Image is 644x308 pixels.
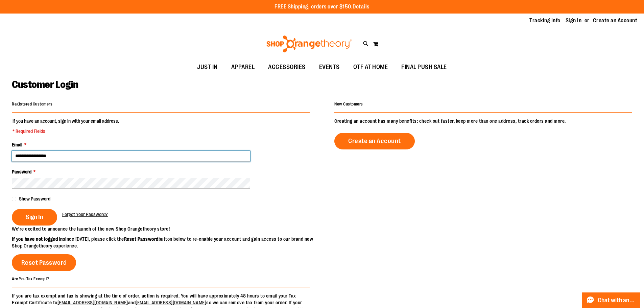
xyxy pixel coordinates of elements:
[12,254,76,271] a: Reset Password
[197,60,218,75] span: JUST IN
[353,4,369,10] a: Details
[12,169,31,174] span: Password
[566,17,582,24] a: Sign In
[529,17,560,24] a: Tracking Info
[21,259,67,266] span: Reset Password
[319,60,340,75] span: EVENTS
[401,60,447,75] span: FINAL PUSH SALE
[136,300,206,305] a: [EMAIL_ADDRESS][DOMAIN_NAME]
[334,133,415,149] a: Create an Account
[62,212,108,217] span: Forgot Your Password?
[353,60,388,75] span: OTF AT HOME
[12,226,322,232] p: We’re excited to announce the launch of the new Shop Orangetheory store!
[593,17,638,24] a: Create an Account
[598,297,636,304] span: Chat with an Expert
[124,236,159,242] strong: Reset Password
[12,142,22,147] span: Email
[12,102,52,106] strong: Registered Customers
[12,79,78,90] span: Customer Login
[239,152,247,160] keeper-lock: Open Keeper Popup
[12,209,57,226] button: Sign In
[19,196,50,202] span: Show Password
[26,213,43,221] span: Sign In
[334,102,363,106] strong: New Customers
[268,60,306,75] span: ACCESSORIES
[57,300,128,305] a: [EMAIL_ADDRESS][DOMAIN_NAME]
[334,118,632,124] p: Creating an account has many benefits: check out faster, keep more than one address, track orders...
[12,236,63,242] strong: If you have not logged in
[62,211,108,218] a: Forgot Your Password?
[348,137,401,145] span: Create an Account
[265,35,353,52] img: Shop Orangetheory
[582,292,640,308] button: Chat with an Expert
[275,3,369,11] p: FREE Shipping, orders over $150.
[231,60,255,75] span: APPAREL
[12,118,120,135] legend: If you have an account, sign in with your email address.
[12,236,322,249] p: since [DATE], please click the button below to re-enable your account and gain access to our bran...
[12,276,49,281] strong: Are You Tax Exempt?
[13,128,119,135] span: * Required Fields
